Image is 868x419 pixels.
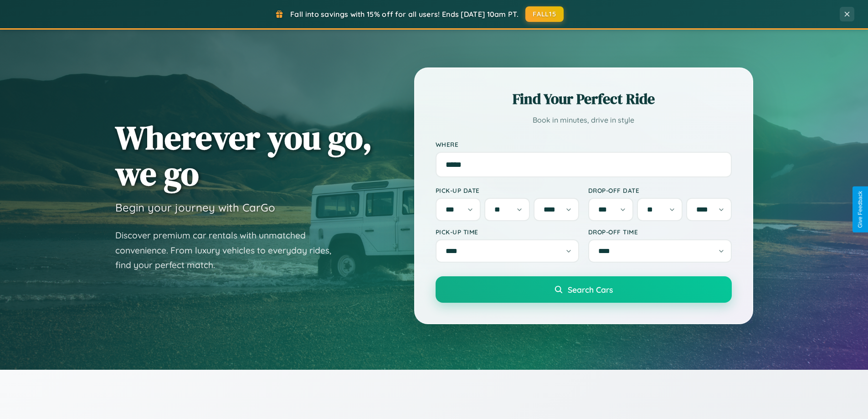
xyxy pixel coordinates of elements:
h1: Wherever you go, we go [115,119,372,191]
h3: Begin your journey with CarGo [115,201,275,214]
p: Discover premium car rentals with unmatched convenience. From luxury vehicles to everyday rides, ... [115,228,343,273]
label: Drop-off Time [588,228,732,236]
span: Fall into savings with 15% off for all users! Ends [DATE] 10am PT. [290,10,519,19]
h2: Find Your Perfect Ride [436,89,732,109]
label: Pick-up Time [436,228,579,236]
label: Drop-off Date [588,186,732,194]
button: Search Cars [436,276,732,303]
span: Search Cars [568,285,613,295]
button: FALL15 [525,6,564,22]
label: Pick-up Date [436,186,579,194]
label: Where [436,140,732,148]
p: Book in minutes, drive in style [436,114,732,127]
div: Give Feedback [857,191,863,228]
